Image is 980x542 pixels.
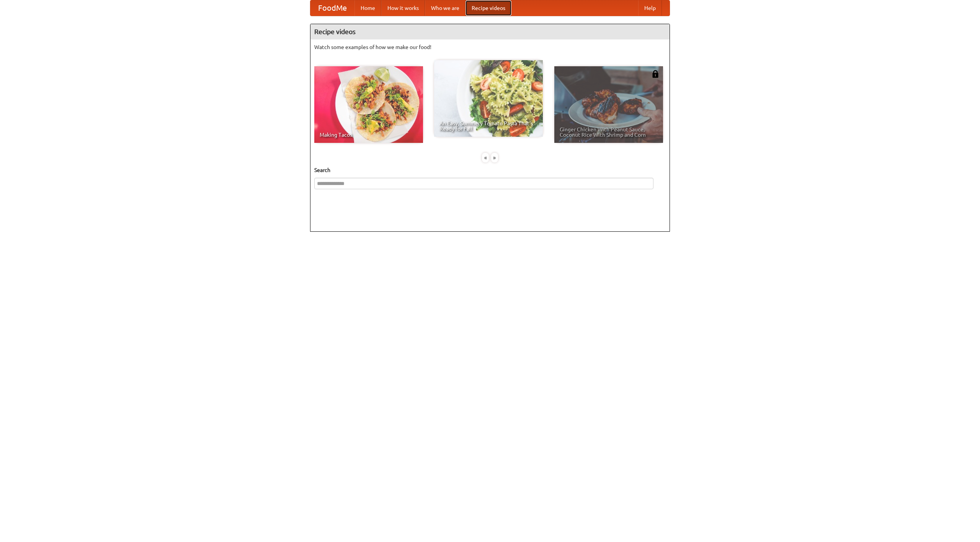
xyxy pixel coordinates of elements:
a: Home [354,0,381,16]
a: Help [638,0,662,16]
h5: Search [314,166,666,174]
div: » [491,153,498,162]
div: « [482,153,489,162]
a: Making Tacos [314,66,423,143]
h4: Recipe videos [310,24,670,39]
a: Who we are [425,0,465,16]
a: An Easy, Summery Tomato Pasta That's Ready for Fall [434,60,543,137]
span: An Easy, Summery Tomato Pasta That's Ready for Fall [439,121,537,131]
a: How it works [381,0,425,16]
a: FoodMe [310,0,354,16]
img: 483408.png [652,70,659,78]
span: Making Tacos [320,132,418,138]
p: Watch some examples of how we make our food! [314,43,666,51]
a: Recipe videos [465,0,511,16]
